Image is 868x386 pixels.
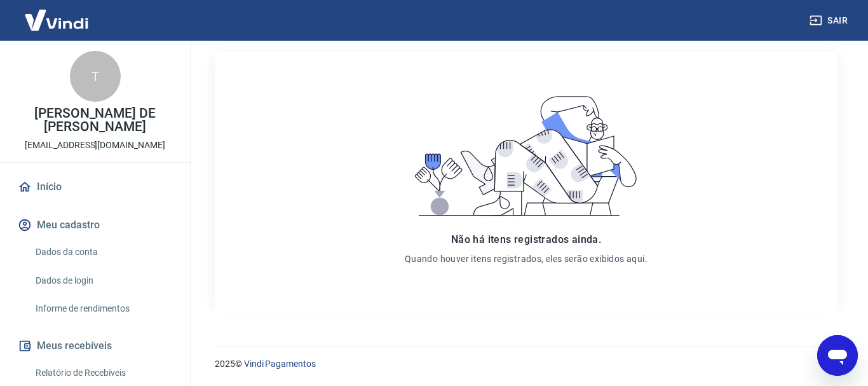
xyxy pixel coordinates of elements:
a: Dados da conta [31,239,175,265]
button: Meus recebíveis [15,332,175,360]
div: T [70,51,121,102]
a: Início [15,173,175,201]
iframe: Botão para abrir a janela de mensagens [817,335,858,376]
a: Vindi Pagamentos [244,359,316,369]
p: Quando houver itens registrados, eles serão exibidos aqui. [405,252,648,265]
button: Sair [807,9,853,32]
a: Relatório de Recebíveis [31,360,175,386]
p: [EMAIL_ADDRESS][DOMAIN_NAME] [25,139,165,152]
img: Vindi [15,1,98,39]
a: Dados de login [31,268,175,294]
button: Meu cadastro [15,211,175,239]
span: Não há itens registrados ainda. [451,233,601,245]
a: Informe de rendimentos [31,296,175,322]
p: [PERSON_NAME] DE [PERSON_NAME] [10,107,180,134]
p: 2025 © [215,357,837,371]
